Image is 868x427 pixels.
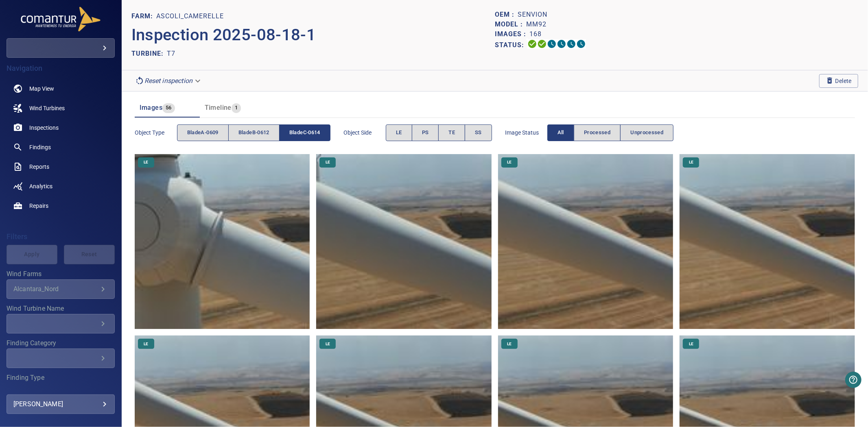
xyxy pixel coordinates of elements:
span: LE [684,341,698,347]
span: Reports [29,163,49,171]
span: 56 [162,103,175,113]
span: LE [321,341,335,347]
label: Wind Farms [7,271,115,277]
label: Finding Type [7,375,115,381]
h4: Navigation [7,64,115,72]
span: bladeA-0609 [187,128,219,137]
p: T7 [167,49,175,59]
div: imageStatus [547,124,674,141]
label: Wind Turbine Name [7,305,115,312]
a: analytics noActive [7,176,115,196]
div: objectType [177,124,330,141]
div: Wind Turbine Name [7,314,115,333]
div: Reset inspection [131,74,206,88]
em: Reset inspection [144,77,192,85]
button: All [547,124,574,141]
svg: Selecting 0% [547,39,557,49]
a: windturbines noActive [7,98,115,118]
p: Inspection 2025-08-18-1 [131,23,495,47]
span: Unprocessed [630,128,663,137]
span: Timeline [205,104,232,111]
h4: Filters [7,233,115,241]
img: comantursiemensserviceitaly-logo [20,7,101,32]
div: objectSide [386,124,492,141]
div: Wind Farms [7,279,115,299]
span: LE [321,159,335,165]
span: Wind Turbines [29,104,65,112]
span: bladeC-0614 [289,128,320,137]
button: Delete [819,74,858,88]
a: inspections noActive [7,118,115,137]
p: FARM: [131,11,156,21]
span: 1 [232,103,241,113]
button: PS [412,124,439,141]
a: repairs noActive [7,196,115,216]
span: Image Status [505,129,547,137]
span: Analytics [29,182,52,190]
button: bladeA-0609 [177,124,229,141]
button: Processed [574,124,621,141]
span: LE [684,159,698,165]
button: TE [438,124,465,141]
span: Object Side [343,129,386,137]
button: SS [465,124,492,141]
a: findings noActive [7,137,115,157]
span: LE [502,159,516,165]
svg: Uploading 100% [527,39,537,49]
div: Finding Category [7,349,115,368]
span: LE [139,159,153,165]
button: bladeB-0612 [228,124,280,141]
p: Images : [495,29,529,39]
button: bladeC-0614 [279,124,330,141]
span: Repairs [29,202,48,210]
span: Inspections [29,124,59,132]
span: Map View [29,85,54,93]
span: Findings [29,143,51,151]
span: All [558,128,564,137]
p: MM92 [526,20,547,29]
span: PS [422,128,429,137]
span: TE [448,128,455,137]
a: reports noActive [7,157,115,176]
p: Ascoli_Camerelle [156,11,224,21]
svg: Data Formatted 100% [537,39,547,49]
svg: ML Processing 0% [557,39,566,49]
button: LE [386,124,412,141]
span: LE [139,341,153,347]
span: SS [475,128,482,137]
p: OEM : [495,10,518,20]
a: map noActive [7,79,115,98]
p: Senvion [518,10,547,20]
span: Delete [826,76,852,85]
p: 168 [529,29,542,39]
label: Finding Category [7,340,115,346]
span: Object type [135,129,177,137]
span: bladeB-0612 [238,128,269,137]
p: Status: [495,39,527,51]
div: [PERSON_NAME] [13,398,108,411]
div: Alcantara_Nord [13,285,98,293]
p: Model : [495,20,526,29]
svg: Matching 0% [566,39,576,49]
span: Processed [584,128,610,137]
span: Images [140,104,162,111]
span: LE [502,341,516,347]
div: comantursiemensserviceitaly [7,38,115,58]
button: Unprocessed [620,124,673,141]
p: TURBINE: [131,49,167,59]
svg: Classification 0% [576,39,586,49]
span: LE [396,128,402,137]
